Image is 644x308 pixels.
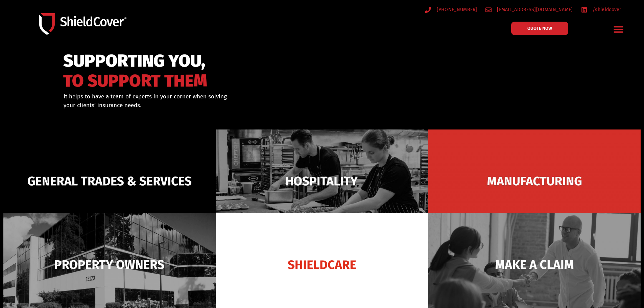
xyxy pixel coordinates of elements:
div: Menu Toggle [611,21,627,37]
a: QUOTE NOW [511,22,568,35]
span: [EMAIL_ADDRESS][DOMAIN_NAME] [495,5,573,14]
span: SUPPORTING YOU, [63,54,207,68]
img: Shield-Cover-Underwriting-Australia-logo-full [39,13,126,34]
div: It helps to have a team of experts in your corner when solving [64,92,357,110]
a: [PHONE_NUMBER] [425,5,477,14]
a: [EMAIL_ADDRESS][DOMAIN_NAME] [485,5,573,14]
span: /shieldcover [591,5,621,14]
p: your clients’ insurance needs. [64,101,357,110]
span: [PHONE_NUMBER] [435,5,477,14]
span: QUOTE NOW [527,26,552,30]
a: /shieldcover [581,5,621,14]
